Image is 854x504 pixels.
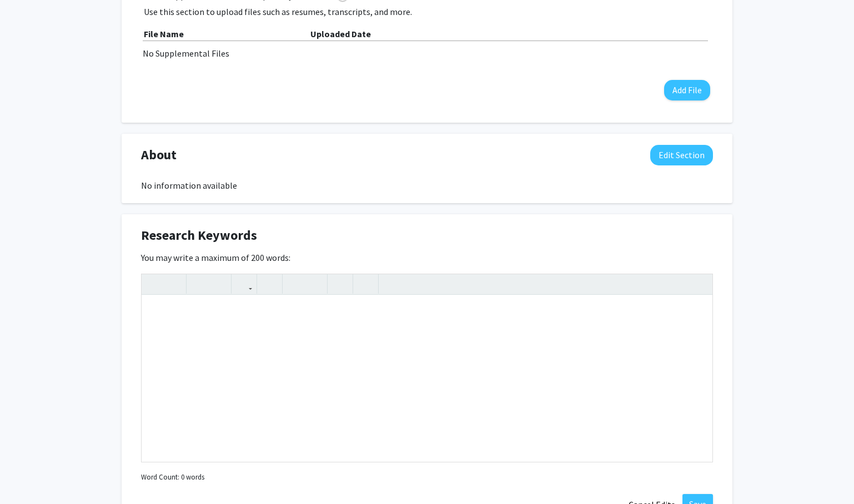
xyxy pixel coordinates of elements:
label: You may write a maximum of 200 words: [141,251,290,264]
div: Note to users with screen readers: Please deactivate our accessibility plugin for this page as it... [142,295,712,462]
button: Insert horizontal rule [356,274,375,294]
b: File Name [144,28,184,39]
button: Fullscreen [690,274,710,294]
small: Word Count: 0 words [141,472,204,482]
button: Insert Image [260,274,279,294]
span: About [141,145,177,165]
button: Link [234,274,254,294]
div: No information available [141,179,713,192]
iframe: Chat [8,454,47,496]
button: Add File [664,80,710,100]
button: Strong (Ctrl + B) [144,274,164,294]
button: Subscript [209,274,228,294]
p: Use this section to upload files such as resumes, transcripts, and more. [144,5,710,18]
span: Research Keywords [141,225,257,245]
button: Ordered list [305,274,324,294]
b: Uploaded Date [310,28,371,39]
div: No Supplemental Files [143,47,711,60]
button: Remove format [330,274,350,294]
button: Unordered list [285,274,305,294]
button: Emphasis (Ctrl + I) [164,274,183,294]
button: Superscript [189,274,209,294]
button: Edit About [650,145,713,165]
